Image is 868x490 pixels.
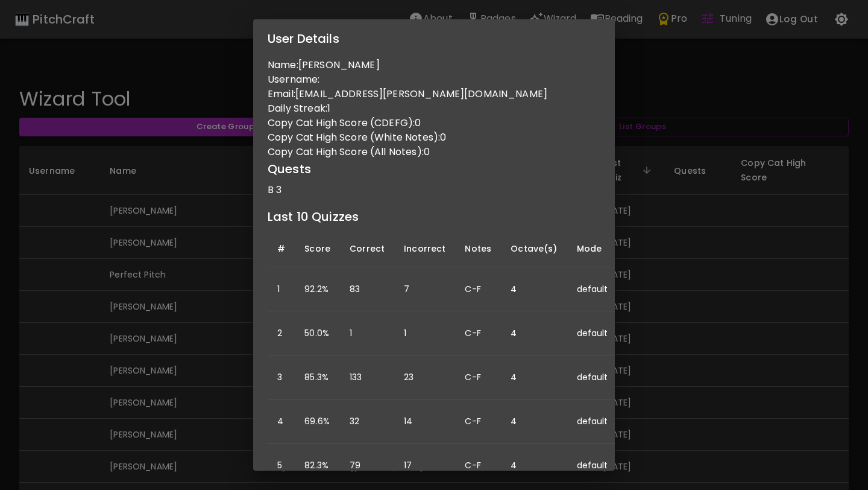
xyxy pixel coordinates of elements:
td: C-F [455,444,501,488]
td: default [567,444,618,488]
td: C-F [455,355,501,399]
td: 32 [340,399,394,444]
th: Incorrect [394,231,455,267]
th: Notes [455,231,501,267]
td: default [567,311,618,355]
td: 7 [394,267,455,311]
td: 92.2% [295,267,340,311]
td: 1 [394,311,455,355]
td: 3 [268,355,295,399]
td: 1 [268,267,295,311]
td: 2 [268,311,295,355]
th: # [268,231,295,267]
td: 23 [394,355,455,399]
td: C-F [455,311,501,355]
td: C-F [455,267,501,311]
p: Daily Streak: 1 [268,101,600,116]
td: 133 [340,355,394,399]
td: 85.3% [295,355,340,399]
td: default [567,399,618,444]
td: 4 [501,311,567,355]
p: Copy Cat High Score (CDEFG): 0 [268,116,600,130]
p: Copy Cat High Score (White Notes): 0 [268,130,600,145]
th: Octave(s) [501,231,567,267]
th: Mode [567,231,618,267]
td: default [567,355,618,399]
h6: Quests [268,159,600,179]
h6: Last 10 Quizzes [268,207,600,226]
td: default [567,267,618,311]
td: 5 [268,444,295,488]
th: Correct [340,231,394,267]
td: 50.0% [295,311,340,355]
td: 4 [501,267,567,311]
td: 17 [394,444,455,488]
p: Name: [PERSON_NAME] [268,58,600,72]
p: Copy Cat High Score (All Notes): 0 [268,145,600,159]
p: Email: [EMAIL_ADDRESS][PERSON_NAME][DOMAIN_NAME] [268,87,600,101]
td: 4 [501,355,567,399]
td: 83 [340,267,394,311]
h2: User Details [253,19,615,58]
td: C-F [455,399,501,444]
p: Username: [268,72,600,87]
td: 4 [501,399,567,444]
td: 4 [268,399,295,444]
td: 69.6% [295,399,340,444]
p: B 3 [268,183,600,197]
td: 14 [394,399,455,444]
td: 79 [340,444,394,488]
td: 1 [340,311,394,355]
th: Score [295,231,340,267]
td: 4 [501,444,567,488]
td: 82.3% [295,444,340,488]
